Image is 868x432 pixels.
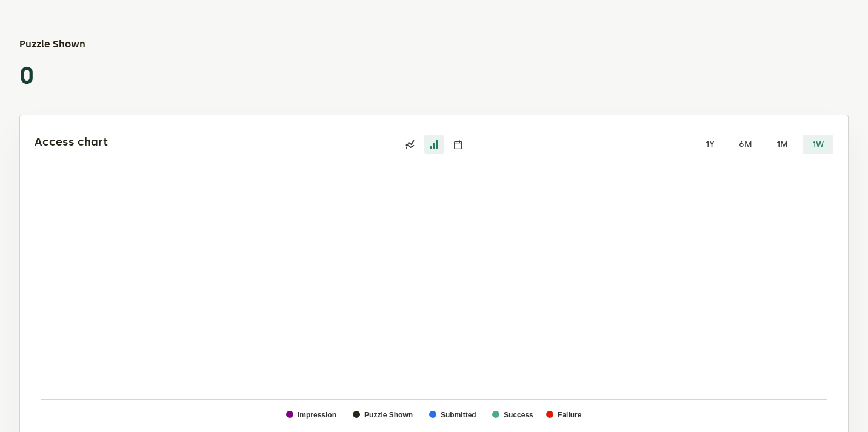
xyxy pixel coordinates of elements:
p: 0 [19,61,124,90]
label: 6M [729,135,762,154]
text: Failure [558,411,582,419]
h2: Access chart [35,135,301,149]
text: Puzzle Shown [364,411,413,419]
label: 1Y [695,135,724,154]
text: Submitted [441,411,476,419]
label: 1M [767,135,798,154]
h3: Puzzle Shown [19,37,124,52]
text: Impression [298,411,336,419]
label: 1W [803,135,833,154]
text: Success [504,411,533,419]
